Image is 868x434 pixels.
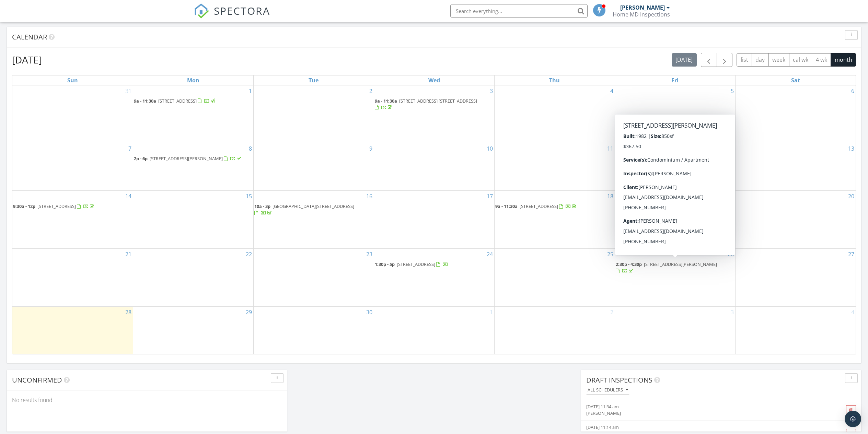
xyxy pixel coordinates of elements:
[615,307,735,354] td: Go to October 3, 2025
[701,53,717,67] button: Previous month
[399,98,477,104] span: [STREET_ADDRESS] [STREET_ADDRESS]
[670,75,680,85] a: Friday
[609,307,615,318] a: Go to October 2, 2025
[494,191,615,249] td: Go to September 18, 2025
[737,53,752,67] button: list
[374,249,494,307] td: Go to September 24, 2025
[606,143,615,154] a: Go to September 11, 2025
[752,53,769,67] button: day
[254,203,354,216] a: 10a - 3p [GEOGRAPHIC_DATA][STREET_ADDRESS]
[253,249,374,307] td: Go to September 23, 2025
[253,85,374,143] td: Go to September 2, 2025
[789,53,812,67] button: cal wk
[485,143,494,154] a: Go to September 10, 2025
[397,261,435,267] span: [STREET_ADDRESS]
[244,307,253,318] a: Go to September 29, 2025
[606,191,615,202] a: Go to September 18, 2025
[615,249,735,307] td: Go to September 26, 2025
[158,98,197,104] span: [STREET_ADDRESS]
[613,11,670,18] div: Home MD Inspections
[375,97,494,112] a: 9a - 11:30a [STREET_ADDRESS] [STREET_ADDRESS]
[495,203,518,209] span: 9a - 11:30a
[127,143,133,154] a: Go to September 7, 2025
[374,307,494,354] td: Go to October 1, 2025
[847,249,856,260] a: Go to September 27, 2025
[494,85,615,143] td: Go to September 4, 2025
[847,143,856,154] a: Go to September 13, 2025
[717,53,733,67] button: Next month
[375,260,494,269] a: 1:30p - 5p [STREET_ADDRESS]
[616,202,734,211] a: 9:30a - 12:30p [STREET_ADDRESS]
[134,98,156,104] span: 9a - 11:30a
[368,85,374,96] a: Go to September 2, 2025
[365,307,374,318] a: Go to September 30, 2025
[616,260,734,275] a: 2:30p - 4:30p [STREET_ADDRESS][PERSON_NAME]
[365,249,374,260] a: Go to September 23, 2025
[124,307,133,318] a: Go to September 28, 2025
[214,3,270,18] span: SPECTORA
[620,4,665,11] div: [PERSON_NAME]
[615,191,735,249] td: Go to September 19, 2025
[726,143,735,154] a: Go to September 12, 2025
[133,307,253,354] td: Go to September 29, 2025
[134,155,253,163] a: 2p - 6p [STREET_ADDRESS][PERSON_NAME]
[254,202,373,217] a: 10a - 3p [GEOGRAPHIC_DATA][STREET_ADDRESS]
[307,75,320,85] a: Tuesday
[13,203,95,209] a: 9:30a - 12p [STREET_ADDRESS]
[495,202,614,211] a: 9a - 11:30a [STREET_ADDRESS]
[726,249,735,260] a: Go to September 26, 2025
[66,75,79,85] a: Sunday
[850,85,856,96] a: Go to September 6, 2025
[12,53,42,67] h2: [DATE]
[845,411,861,427] div: Open Intercom Messenger
[586,424,811,431] div: [DATE] 11:14 am
[194,3,209,19] img: The Best Home Inspection Software - Spectora
[586,403,811,417] a: [DATE] 11:34 am [PERSON_NAME]
[768,53,789,67] button: week
[615,85,735,143] td: Go to September 5, 2025
[374,191,494,249] td: Go to September 17, 2025
[646,203,685,209] span: [STREET_ADDRESS]
[13,202,132,211] a: 9:30a - 12p [STREET_ADDRESS]
[812,53,831,67] button: 4 wk
[375,261,448,267] a: 1:30p - 5p [STREET_ADDRESS]
[134,155,148,162] span: 2p - 6p
[12,143,133,191] td: Go to September 7, 2025
[831,53,856,67] button: month
[7,391,287,409] div: No results found
[253,307,374,354] td: Go to September 30, 2025
[494,249,615,307] td: Go to September 25, 2025
[253,143,374,191] td: Go to September 9, 2025
[735,191,856,249] td: Go to September 20, 2025
[253,191,374,249] td: Go to September 16, 2025
[735,85,856,143] td: Go to September 6, 2025
[244,249,253,260] a: Go to September 22, 2025
[790,75,801,85] a: Saturday
[616,261,717,274] a: 2:30p - 4:30p [STREET_ADDRESS][PERSON_NAME]
[520,203,558,209] span: [STREET_ADDRESS]
[124,85,133,96] a: Go to August 31, 2025
[485,249,494,260] a: Go to September 24, 2025
[12,307,133,354] td: Go to September 28, 2025
[124,249,133,260] a: Go to September 21, 2025
[365,191,374,202] a: Go to September 16, 2025
[485,191,494,202] a: Go to September 17, 2025
[13,203,35,209] span: 9:30a - 12p
[133,143,253,191] td: Go to September 8, 2025
[134,155,242,162] a: 2p - 6p [STREET_ADDRESS][PERSON_NAME]
[488,85,494,96] a: Go to September 3, 2025
[586,410,811,417] div: [PERSON_NAME]
[273,203,354,209] span: [GEOGRAPHIC_DATA][STREET_ADDRESS]
[134,98,216,104] a: 9a - 11:30a [STREET_ADDRESS]
[12,191,133,249] td: Go to September 14, 2025
[134,97,253,105] a: 9a - 11:30a [STREET_ADDRESS]
[616,203,704,209] a: 9:30a - 12:30p [STREET_ADDRESS]
[254,203,270,209] span: 10a - 3p
[427,75,441,85] a: Wednesday
[615,143,735,191] td: Go to September 12, 2025
[729,307,735,318] a: Go to October 3, 2025
[548,75,561,85] a: Thursday
[488,307,494,318] a: Go to October 1, 2025
[586,375,652,385] span: Draft Inspections
[735,249,856,307] td: Go to September 27, 2025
